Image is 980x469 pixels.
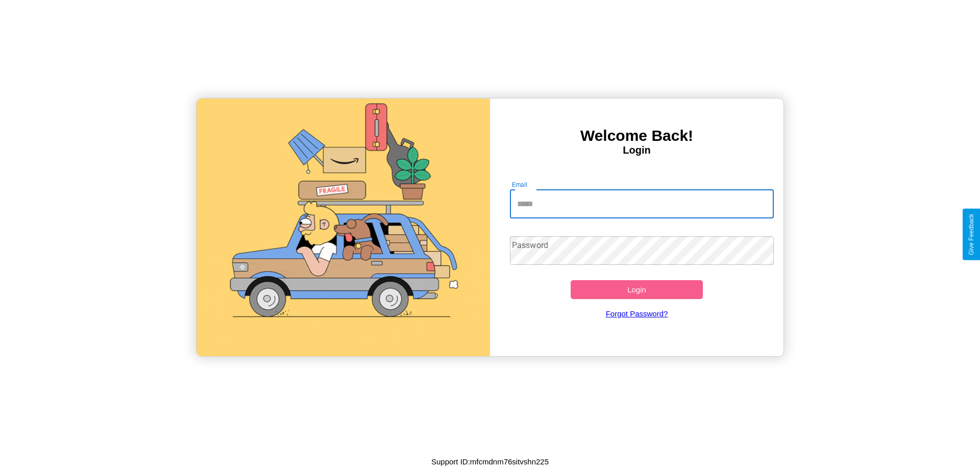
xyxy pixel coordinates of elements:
img: gif [197,98,490,356]
button: Login [571,280,703,299]
h3: Welcome Back! [490,127,783,144]
div: Give Feedback [968,214,975,255]
h4: Login [490,144,783,156]
p: Support ID: mfcmdnm76sitvshn225 [431,455,549,468]
label: Email [512,180,528,189]
a: Forgot Password? [505,299,769,328]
